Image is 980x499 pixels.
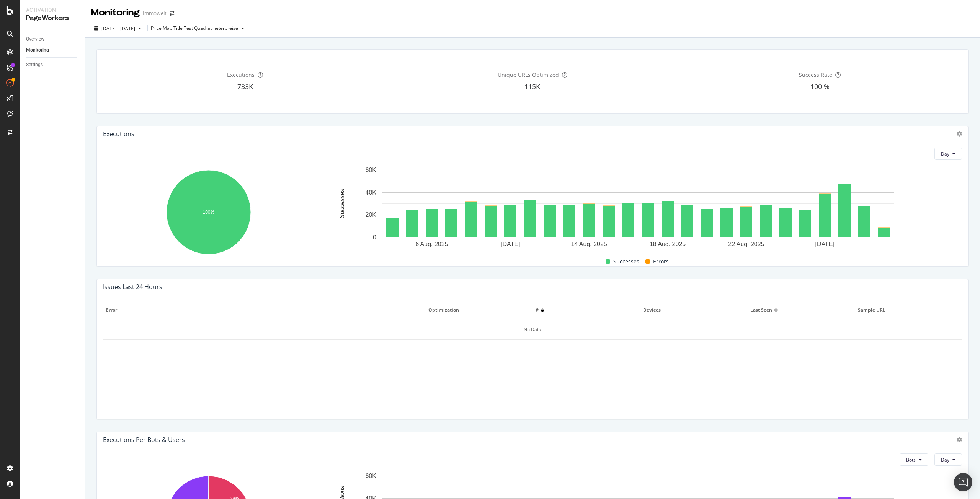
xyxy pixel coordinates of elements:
[26,35,44,43] div: Overview
[653,257,669,266] span: Errors
[26,14,78,23] div: PageWorkers
[26,46,49,54] div: Monitoring
[103,283,162,291] div: Issues Last 24 Hours
[373,234,376,241] text: 0
[498,71,559,78] span: Unique URLs Optimized
[339,189,345,218] text: Successes
[799,71,832,78] span: Success Rate
[366,212,377,218] text: 20K
[26,35,79,43] a: Overview
[151,26,238,31] div: Price Map Title Test Quadratmeterpreise
[415,241,448,247] text: 6 Aug. 2025
[613,257,639,266] span: Successes
[366,473,377,479] text: 60K
[101,25,135,32] span: [DATE] - [DATE]
[536,307,539,314] span: #
[91,22,144,34] button: [DATE] - [DATE]
[524,82,540,91] span: 115K
[318,166,958,250] svg: A chart.
[91,6,140,19] div: Monitoring
[143,10,167,17] div: Immowelt
[26,6,78,14] div: Activation
[170,11,174,16] div: arrow-right-arrow-left
[106,307,420,314] span: Error
[26,61,43,69] div: Settings
[934,148,962,160] button: Day
[750,307,772,314] span: Last seen
[934,453,962,466] button: Day
[906,457,916,463] span: Bots
[900,453,928,466] button: Bots
[151,22,247,34] button: Price Map Title Test Quadratmeterpreise
[815,241,835,247] text: [DATE]
[941,457,949,463] span: Day
[501,241,520,247] text: [DATE]
[103,436,185,444] div: Executions per Bots & Users
[858,307,957,314] span: Sample URL
[366,189,377,196] text: 40K
[26,46,79,54] a: Monitoring
[954,473,972,491] div: Open Intercom Messenger
[103,320,962,340] div: No Data
[650,241,686,247] text: 18 Aug. 2025
[728,241,764,247] text: 22 Aug. 2025
[103,130,134,138] div: Executions
[428,307,528,314] span: Optimization
[643,307,743,314] span: Devices
[103,166,314,260] svg: A chart.
[941,151,949,157] span: Day
[366,167,377,173] text: 60K
[237,82,253,91] span: 733K
[227,71,255,78] span: Executions
[571,241,607,247] text: 14 Aug. 2025
[26,61,79,69] a: Settings
[203,210,215,215] text: 100%
[810,82,830,91] span: 100 %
